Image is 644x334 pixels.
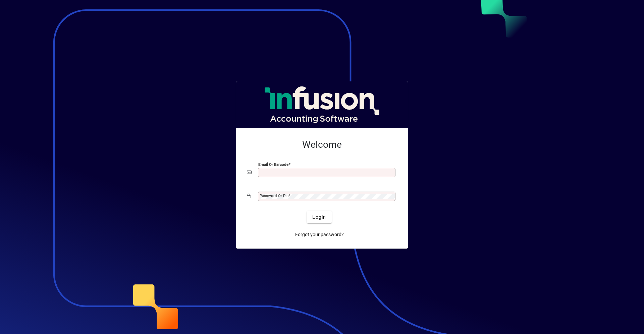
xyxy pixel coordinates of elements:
[307,211,331,223] button: Login
[312,214,326,221] span: Login
[258,162,288,167] mat-label: Email or Barcode
[260,193,288,198] mat-label: Password or Pin
[292,228,346,241] a: Forgot your password?
[247,139,397,150] h2: Welcome
[295,231,344,238] span: Forgot your password?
